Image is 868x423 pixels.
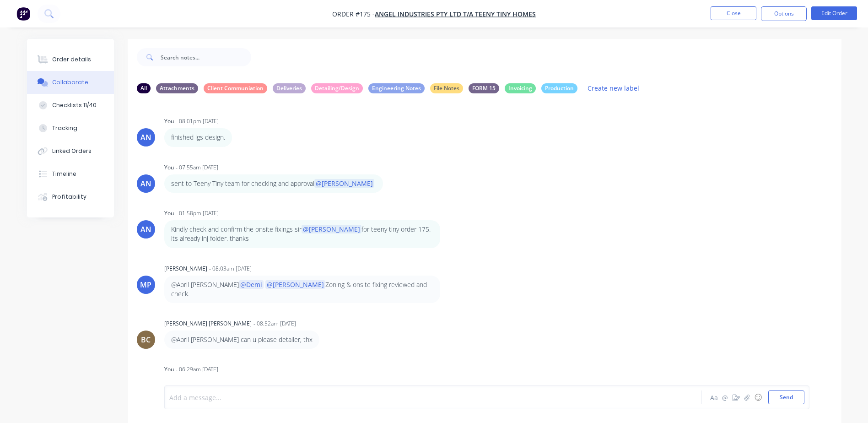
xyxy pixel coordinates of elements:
p: @April [PERSON_NAME] Zoning & onsite fixing reviewed and check. [171,280,433,299]
span: @[PERSON_NAME] [302,225,361,233]
div: - 01:58pm [DATE] [176,209,219,217]
p: Kindly check and confirm the onsite fixings sir for teeny tiny order 175. its already inj folder.... [171,225,433,244]
iframe: Intercom live chat [837,392,859,414]
input: Search notes... [161,48,251,66]
div: [PERSON_NAME] [PERSON_NAME] [164,320,252,328]
p: @April [PERSON_NAME] can u please detailer, thx [171,335,313,344]
div: AN [140,132,151,143]
button: Collaborate [27,71,114,94]
div: Checklists 11/40 [52,101,97,109]
button: ☺ [753,392,764,403]
button: Send [768,390,804,404]
button: Tracking [27,117,114,140]
p: sent to Teeny Tiny team for checking and approval [171,179,376,188]
div: Engineering Notes [368,83,425,93]
div: Invoicing [505,83,536,93]
div: Deliveries [273,83,306,93]
div: Order details [52,55,91,64]
div: - 07:55am [DATE] [176,163,218,172]
div: AN [140,224,151,235]
div: File Notes [430,83,463,93]
button: Linked Orders [27,140,114,163]
div: MP [140,279,151,290]
div: FORM 15 [469,83,499,93]
div: Timeline [52,170,76,178]
div: You [164,117,174,125]
button: Create new label [583,82,644,94]
div: Attachments [156,83,198,93]
p: finished lgs design. [171,133,225,142]
div: - 06:29am [DATE] [176,365,218,374]
button: Order details [27,48,114,71]
div: Detailing/Design [311,83,363,93]
span: @[PERSON_NAME] [265,280,325,289]
div: - 08:01pm [DATE] [176,117,219,125]
a: Angel Industries Pty Ltd t/a Teeny Tiny Homes [375,10,536,18]
div: BC [141,334,151,345]
span: Order #175 - [332,10,375,18]
div: You [164,163,174,172]
div: Client Communiation [204,83,267,93]
div: - 08:52am [DATE] [253,320,296,328]
button: @ [720,392,731,403]
img: Factory [16,7,30,21]
span: @[PERSON_NAME] [314,179,374,188]
div: All [137,83,151,93]
span: @Demi [239,280,264,289]
div: [PERSON_NAME] [164,265,207,273]
div: Production [541,83,577,93]
div: Linked Orders [52,147,92,155]
button: Close [711,6,756,20]
div: Collaborate [52,78,88,87]
div: You [164,209,174,217]
div: Profitability [52,193,86,201]
button: Profitability [27,185,114,208]
div: You [164,365,174,374]
button: Options [761,6,807,21]
button: Aa [709,392,720,403]
div: - 08:03am [DATE] [209,265,252,273]
div: AN [140,178,151,189]
div: Tracking [52,124,77,132]
button: Edit Order [811,6,857,20]
button: Checklists 11/40 [27,94,114,117]
button: Timeline [27,163,114,185]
